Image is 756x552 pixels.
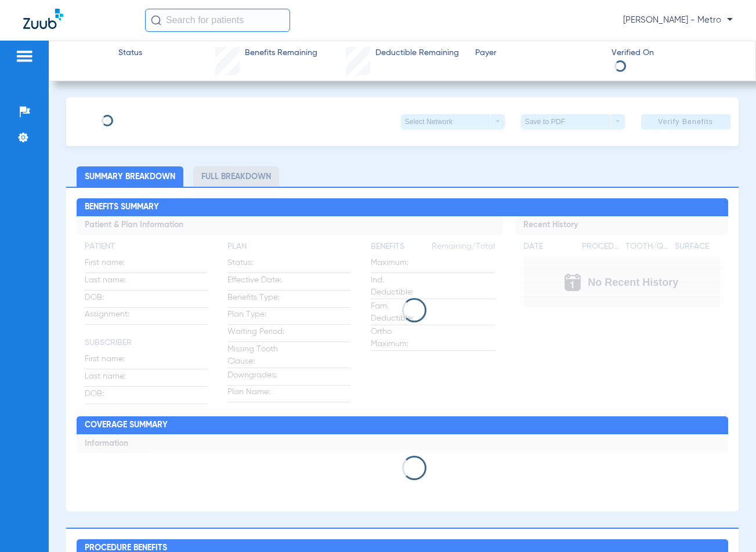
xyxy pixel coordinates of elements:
[612,47,737,59] span: Verified On
[23,9,63,29] img: Zuub Logo
[77,198,728,217] h2: Benefits Summary
[193,166,279,187] li: Full Breakdown
[151,15,161,26] img: Search Icon
[475,47,601,59] span: Payer
[375,47,459,59] span: Deductible Remaining
[77,416,728,435] h2: Coverage Summary
[623,14,733,26] span: [PERSON_NAME] - Metro
[15,49,34,63] img: hamburger-icon
[118,47,142,59] span: Status
[145,9,290,32] input: Search for patients
[245,47,317,59] span: Benefits Remaining
[77,166,183,187] li: Summary Breakdown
